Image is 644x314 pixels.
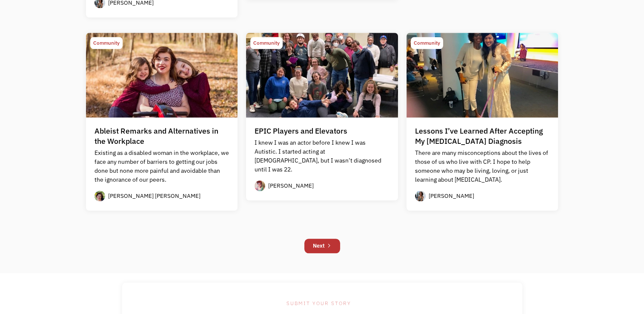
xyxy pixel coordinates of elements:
a: Next Page [304,239,340,253]
div: Community [414,38,440,48]
div: Community [253,38,280,48]
p: There are many misconceptions about the lives of those of us who live with CP. I hope to help som... [415,148,550,184]
p: I knew I was an actor before I knew I was Autistic. I started acting at [DEMOGRAPHIC_DATA], but I... [255,138,389,174]
div: [PERSON_NAME] [268,182,314,190]
div: Ableist Remarks and Alternatives in the Workplace [94,126,229,146]
div: EPIC Players and Elevators [255,126,347,136]
div: [PERSON_NAME] [429,192,474,200]
div: List [82,234,563,257]
div: Lessons I’ve Learned After Accepting My [MEDICAL_DATA] Diagnosis [415,126,550,146]
div: Next [313,241,325,251]
a: CommunityLessons I’ve Learned After Accepting My [MEDICAL_DATA] DiagnosisThere are many misconcep... [406,33,558,211]
p: Existing as a disabled woman in the workplace, we face any number of barriers to getting our jobs... [94,148,229,184]
div: Community [93,38,120,48]
a: CommunityAbleist Remarks and Alternatives in the WorkplaceExisting as a disabled woman in the wor... [86,33,238,211]
a: CommunityEPIC Players and ElevatorsI knew I was an actor before I knew I was Autistic. I started ... [246,33,398,200]
div: [PERSON_NAME] [PERSON_NAME] [108,192,200,200]
div: SUBMIT YOUR STORY [122,298,522,308]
